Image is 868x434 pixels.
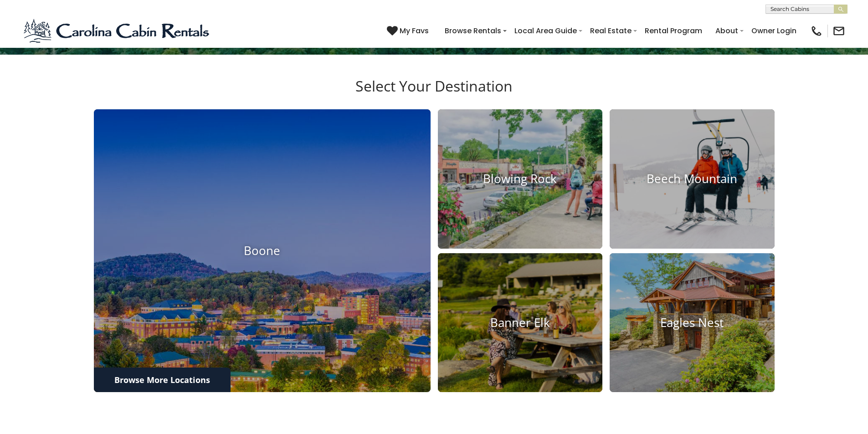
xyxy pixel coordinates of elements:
a: Blowing Rock [438,109,603,249]
a: Banner Elk [438,253,603,393]
img: mail-regular-black.png [832,25,845,37]
span: My Favs [400,25,429,36]
a: Owner Login [747,23,801,39]
img: phone-regular-black.png [810,25,823,37]
a: Beech Mountain [610,109,775,249]
a: Boone [94,109,431,393]
a: Rental Program [640,23,707,39]
img: Blue-2.png [23,17,212,45]
a: Browse More Locations [94,368,231,392]
h4: Boone [94,244,431,258]
a: Local Area Guide [510,23,581,39]
h4: Eagles Nest [610,316,775,330]
a: My Favs [387,25,431,37]
a: Real Estate [586,23,636,39]
h4: Blowing Rock [438,172,603,186]
h3: Select Your Destination [92,77,776,109]
h4: Banner Elk [438,316,603,330]
a: About [711,23,743,39]
h4: Beech Mountain [610,172,775,186]
a: Eagles Nest [610,253,775,393]
a: Browse Rentals [440,23,506,39]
